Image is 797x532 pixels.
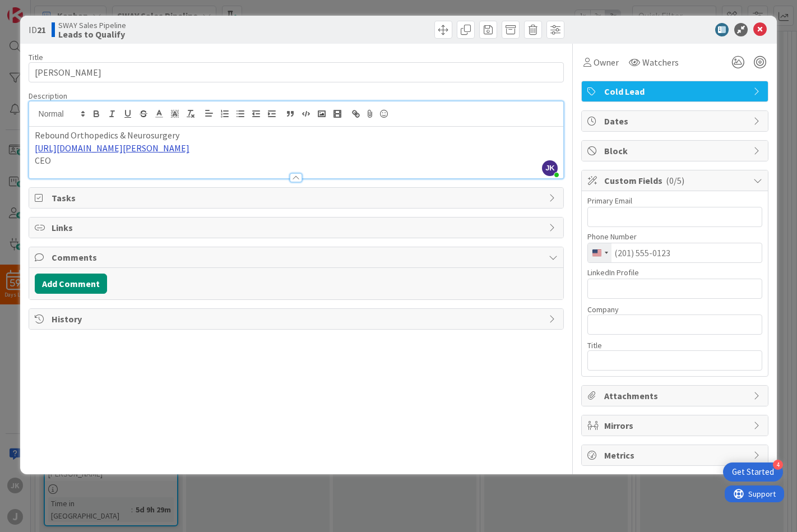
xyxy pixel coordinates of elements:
b: 21 [37,24,46,35]
span: Watchers [642,55,679,69]
span: Custom Fields [604,174,748,187]
label: Title [587,340,602,350]
span: History [52,312,544,326]
input: type card name here... [29,62,564,82]
span: JK [542,160,558,176]
div: 4 [773,460,783,470]
span: ID [29,23,46,36]
span: Block [604,144,748,158]
span: Dates [604,114,748,128]
p: Rebound Orthopedics & Neurosurgery [35,129,558,142]
span: Description [29,91,67,101]
span: SWAY Sales Pipeline [58,21,126,30]
label: Title [29,52,43,62]
span: Attachments [604,389,748,403]
span: Mirrors [604,419,748,432]
span: Comments [52,251,544,264]
b: Leads to Qualify [58,30,126,39]
input: (201) 555-0123 [587,243,762,263]
p: CEO [35,154,558,167]
div: LinkedIn Profile [587,269,762,276]
span: Cold Lead [604,85,748,98]
a: [URL][DOMAIN_NAME][PERSON_NAME] [35,142,189,154]
span: Metrics [604,448,748,462]
button: Selected country [588,243,611,262]
div: Get Started [732,466,774,478]
span: ( 0/5 ) [666,175,684,186]
div: Primary Email [587,197,762,205]
span: Links [52,221,544,234]
div: Open Get Started checklist, remaining modules: 4 [723,462,783,482]
label: Company [587,304,619,314]
div: Phone Number [587,233,762,240]
span: Support [24,2,51,15]
button: Add Comment [35,274,107,294]
span: Tasks [52,191,544,205]
span: Owner [594,55,619,69]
